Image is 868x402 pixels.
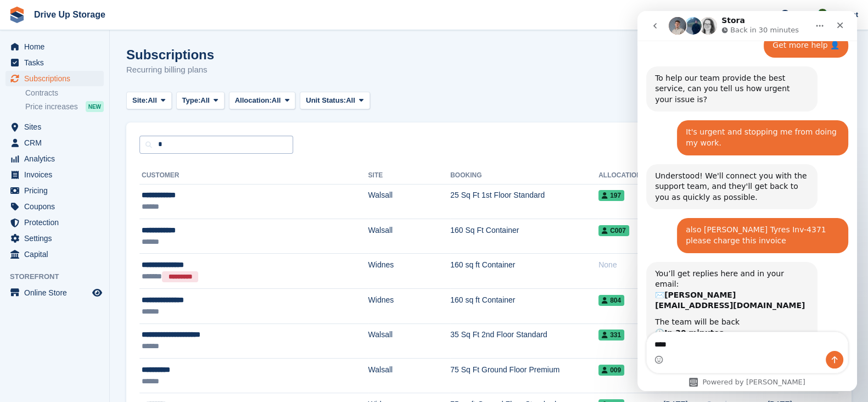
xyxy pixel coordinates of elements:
span: 009 [598,365,624,376]
a: menu [5,167,104,182]
span: 197 [598,190,624,201]
span: Account [830,9,858,20]
a: menu [5,135,104,150]
a: Contracts [25,88,104,98]
a: menu [5,231,104,246]
span: Online Store [24,285,90,300]
span: Unit Status: [306,95,346,106]
span: Capital [24,247,90,262]
span: Coupons [24,199,90,214]
a: menu [5,71,104,86]
a: menu [5,55,104,70]
div: NEW [86,101,104,112]
p: Recurring billing plans [126,64,214,76]
a: menu [5,215,104,230]
span: 331 [598,330,624,340]
span: Site: [132,95,148,106]
td: 160 Sq Ft Container [450,219,598,254]
a: Drive Up Storage [30,5,110,24]
a: menu [5,119,104,135]
span: All [148,95,157,106]
a: menu [5,151,104,166]
span: All [200,95,210,106]
a: menu [5,247,104,262]
span: Protection [24,215,90,230]
span: C007 [598,225,629,236]
span: Help [792,9,807,20]
td: Walsall [368,323,451,358]
span: Create [737,9,759,20]
div: None [598,259,663,271]
a: menu [5,183,104,198]
span: Type: [182,95,201,106]
button: Unit Status: All [300,92,369,110]
td: 25 Sq Ft 1st Floor Standard [450,184,598,219]
a: menu [5,39,104,54]
img: stora-icon-8386f47178a22dfd0bd8f6a31ec36ba5ce8667c1dd55bd0f319d3a0aa187defe.svg [9,7,25,23]
span: CRM [24,135,90,150]
button: Type: All [176,92,225,110]
span: Price increases [25,102,78,112]
td: 75 Sq Ft Ground Floor Premium [450,359,598,393]
span: Settings [24,231,90,246]
td: 35 Sq Ft 2nd Floor Standard [450,323,598,358]
span: Subscriptions [24,71,90,86]
span: All [346,95,355,106]
td: 160 sq ft Container [450,289,598,323]
th: Site [368,167,451,185]
a: menu [5,285,104,300]
a: Preview store [91,286,104,299]
th: Booking [450,167,598,185]
span: Storefront [10,271,109,282]
th: Allocation [598,167,663,185]
td: Widnes [368,289,451,323]
span: All [272,95,281,106]
td: Widnes [368,254,451,289]
iframe: Intercom live chat [637,11,857,391]
span: Home [24,39,90,54]
th: Customer [139,167,368,185]
a: menu [5,199,104,214]
a: Price increases NEW [25,101,104,113]
td: Walsall [368,184,451,219]
td: Walsall [368,359,451,393]
td: Walsall [368,219,451,254]
td: 160 sq ft Container [450,254,598,289]
span: Sites [24,119,90,135]
span: Pricing [24,183,90,198]
span: Allocation: [235,95,272,106]
span: Tasks [24,55,90,70]
span: 804 [598,295,624,306]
